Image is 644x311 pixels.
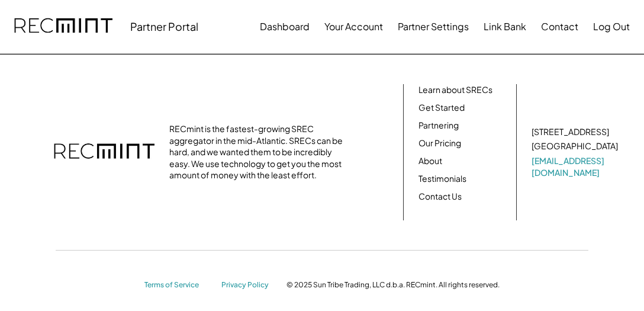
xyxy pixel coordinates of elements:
[532,126,609,138] div: [STREET_ADDRESS]
[418,173,466,185] a: Testimonials
[286,280,500,290] div: © 2025 Sun Tribe Trading, LLC d.b.a. RECmint. All rights reserved.
[418,191,462,203] a: Contact Us
[221,280,275,290] a: Privacy Policy
[541,15,578,39] button: Contact
[144,280,210,290] a: Terms of Service
[532,155,620,178] a: [EMAIL_ADDRESS][DOMAIN_NAME]
[593,15,630,39] button: Log Out
[418,137,461,149] a: Our Pricing
[260,15,310,39] button: Dashboard
[418,102,465,114] a: Get Started
[418,120,459,132] a: Partnering
[484,15,526,39] button: Link Bank
[532,140,618,152] div: [GEOGRAPHIC_DATA]
[324,15,383,39] button: Your Account
[169,123,347,181] div: RECmint is the fastest-growing SREC aggregator in the mid-Atlantic. SRECs can be hard, and we wan...
[418,84,492,96] a: Learn about SRECs
[418,155,442,167] a: About
[398,15,469,39] button: Partner Settings
[54,132,154,173] img: recmint-logotype%403x.png
[130,20,198,33] div: Partner Portal
[14,7,112,47] img: recmint-logotype%403x.png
